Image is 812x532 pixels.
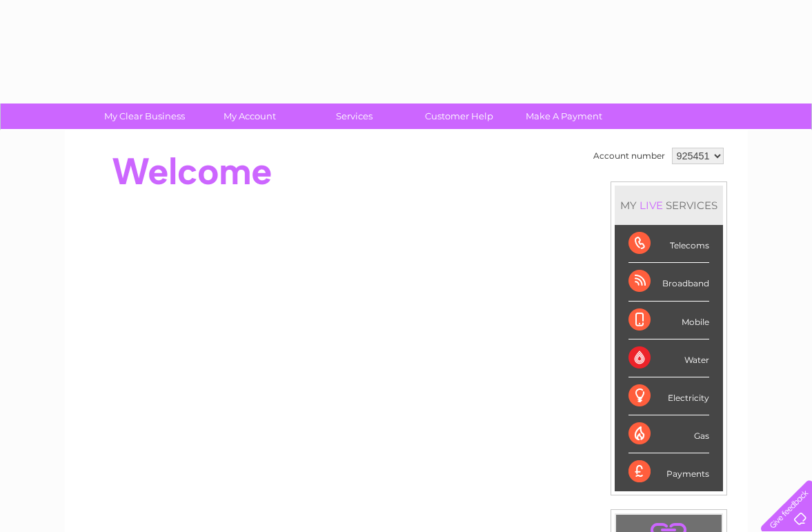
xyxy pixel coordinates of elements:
[297,104,411,129] a: Services
[637,199,666,212] div: LIVE
[628,377,709,415] div: Electricity
[507,104,621,129] a: Make A Payment
[192,104,306,129] a: My Account
[628,263,709,301] div: Broadband
[590,144,669,168] td: Account number
[628,302,709,339] div: Mobile
[615,186,723,225] div: MY SERVICES
[402,104,516,129] a: Customer Help
[628,225,709,263] div: Telecoms
[628,339,709,377] div: Water
[88,104,201,129] a: My Clear Business
[628,453,709,491] div: Payments
[628,415,709,453] div: Gas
